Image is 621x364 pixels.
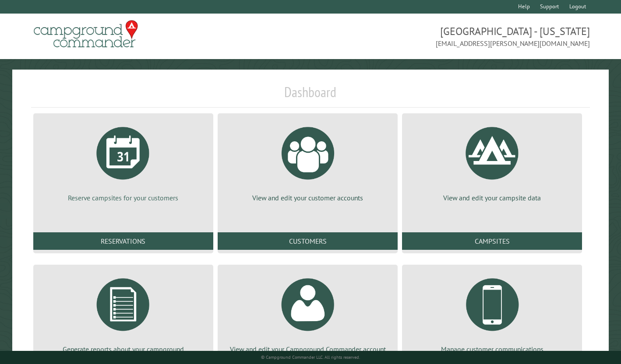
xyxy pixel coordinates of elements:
a: View and edit your customer accounts [228,120,387,203]
a: Customers [218,232,398,250]
p: Reserve campsites for your customers [44,193,203,203]
a: Manage customer communications [413,272,572,354]
p: Generate reports about your campground [44,344,203,354]
span: [GEOGRAPHIC_DATA] - [US_STATE] [EMAIL_ADDRESS][PERSON_NAME][DOMAIN_NAME] [310,24,590,49]
img: Campground Commander [31,17,141,51]
p: Manage customer communications [413,344,572,354]
a: Campsites [402,232,582,250]
a: Reservations [33,232,213,250]
small: © Campground Commander LLC. All rights reserved. [261,354,360,360]
a: Reserve campsites for your customers [44,120,203,203]
p: View and edit your customer accounts [228,193,387,203]
a: Generate reports about your campground [44,272,203,354]
a: View and edit your Campground Commander account [228,272,387,354]
p: View and edit your campsite data [413,193,572,203]
a: View and edit your campsite data [413,120,572,203]
h1: Dashboard [31,84,590,108]
p: View and edit your Campground Commander account [228,344,387,354]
